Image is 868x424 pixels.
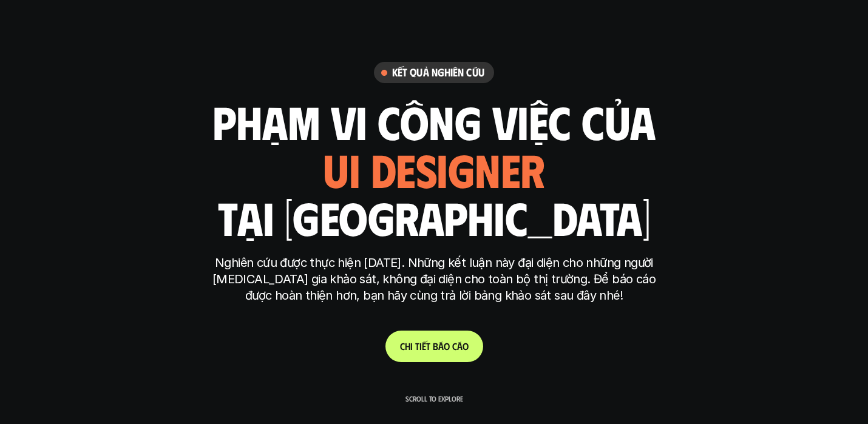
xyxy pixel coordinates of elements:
span: ế [422,340,426,352]
span: o [463,340,469,352]
span: C [400,340,405,352]
h1: tại [GEOGRAPHIC_DATA] [218,192,651,243]
p: Nghiên cứu được thực hiện [DATE]. Những kết luận này đại diện cho những người [MEDICAL_DATA] gia ... [206,255,662,304]
span: o [444,340,450,352]
span: i [410,340,413,352]
span: h [405,340,410,352]
span: b [433,340,438,352]
span: t [415,340,419,352]
span: t [426,340,430,352]
span: c [452,340,457,352]
p: Scroll to explore [405,394,463,403]
span: i [419,340,422,352]
h1: phạm vi công việc của [212,96,656,147]
h6: Kết quả nghiên cứu [392,66,484,79]
a: Chitiếtbáocáo [385,331,483,362]
span: á [457,340,463,352]
span: á [438,340,444,352]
